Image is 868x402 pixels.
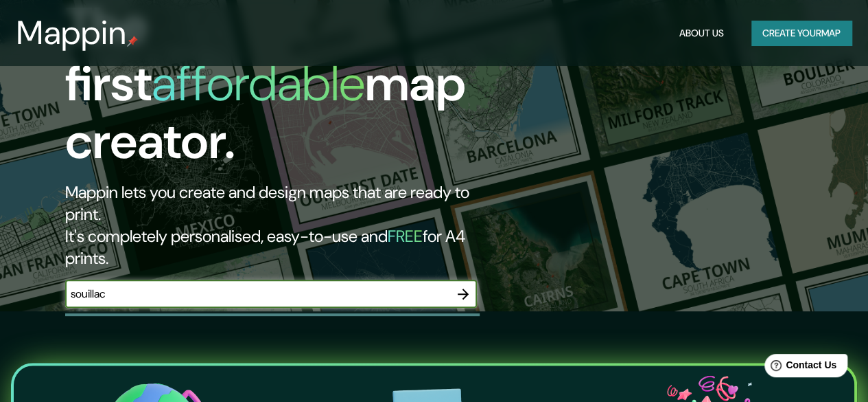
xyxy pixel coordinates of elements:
[674,21,729,46] button: About Us
[65,181,500,269] h2: Mappin lets you create and design maps that are ready to print. It's completely personalised, eas...
[152,52,365,115] h1: affordable
[388,225,423,247] h5: FREE
[751,21,852,46] button: Create yourmap
[16,14,127,52] h3: Mappin
[746,348,853,387] iframe: Help widget launcher
[65,286,449,302] input: Choose your favourite place
[127,36,138,47] img: mappin-pin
